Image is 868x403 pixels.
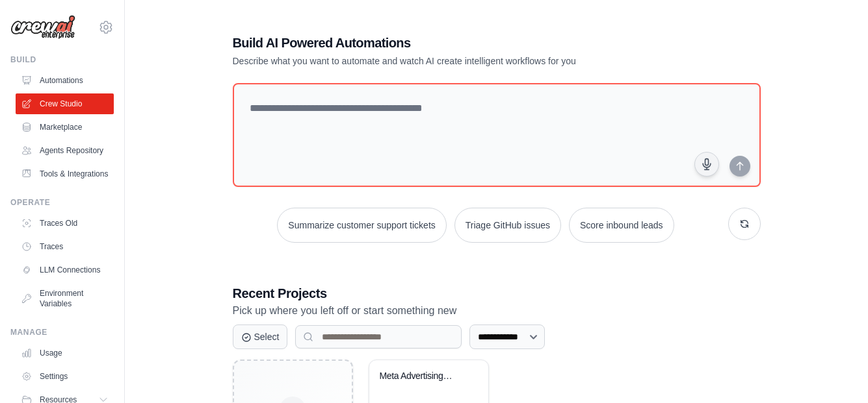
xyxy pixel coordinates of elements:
h1: Build AI Powered Automations [233,34,670,52]
p: Describe what you want to automate and watch AI create intelligent workflows for you [233,55,670,67]
div: Operate [10,197,114,208]
a: Agents Repository [16,140,114,161]
div: Build [10,55,114,65]
button: Score inbound leads [569,208,674,243]
button: Click to speak your automation idea [694,152,719,177]
div: Meta Advertising Campaign Creator [380,371,458,382]
div: Manage [10,327,114,337]
a: Usage [16,343,114,363]
a: Automations [16,70,114,91]
h3: Recent Projects [233,284,761,302]
button: Summarize customer support tickets [277,208,446,243]
a: Tools & Integrations [16,164,114,184]
a: Traces Old [16,213,114,234]
a: Marketplace [16,117,114,138]
button: Select [233,324,288,349]
a: Traces [16,236,114,257]
button: Triage GitHub issues [454,208,561,243]
button: Get new suggestions [728,208,761,240]
a: LLM Connections [16,260,114,280]
img: Logo [10,15,75,40]
a: Crew Studio [16,93,114,114]
a: Settings [16,366,114,387]
a: Environment Variables [16,283,114,314]
p: Pick up where you left off or start something new [233,302,761,319]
